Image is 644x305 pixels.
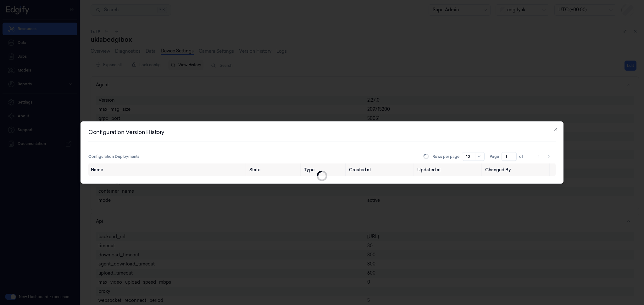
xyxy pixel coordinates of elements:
[432,154,459,159] p: Rows per page
[88,129,556,135] h2: Configuration Version History
[415,163,483,176] th: Updated at
[534,152,553,161] nav: pagination
[519,154,529,159] span: of
[483,163,551,176] th: Changed By
[247,163,301,176] th: State
[88,163,247,176] th: Name
[88,154,139,159] span: Configuration Deployments
[301,163,347,176] th: Type
[490,154,499,159] span: Page
[347,163,414,176] th: Created at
